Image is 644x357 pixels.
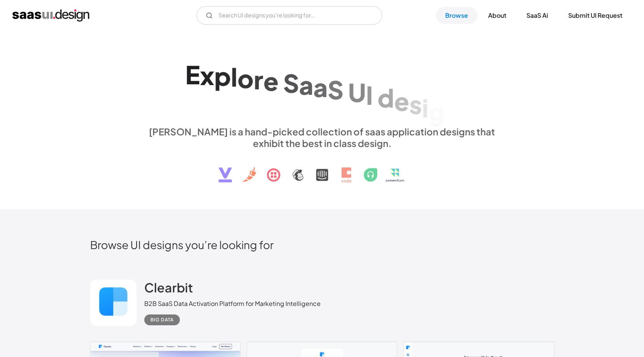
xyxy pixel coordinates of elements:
div: S [283,68,299,98]
a: home [12,9,89,22]
div: a [313,72,328,102]
div: S [328,74,343,104]
div: [PERSON_NAME] is a hand-picked collection of saas application designs that exhibit the best in cl... [144,126,500,149]
a: Browse [436,7,477,24]
a: Submit UI Request [559,7,632,24]
a: SaaS Ai [517,7,557,24]
h2: Clearbit [144,280,193,295]
div: e [263,66,278,96]
div: d [378,83,394,113]
a: About [479,7,516,24]
div: I [366,80,373,109]
div: a [299,70,313,100]
img: text, icon, saas logo [205,149,439,189]
div: B2B SaaS Data Activation Platform for Marketing Intelligence [144,299,321,308]
input: Search UI designs you're looking for... [196,6,382,25]
div: x [200,60,214,90]
div: p [214,61,231,91]
div: l [231,62,237,92]
h2: Browse UI designs you’re looking for [90,238,554,251]
div: r [254,65,263,94]
div: o [237,63,254,93]
a: Clearbit [144,280,193,299]
div: s [409,89,422,119]
div: Big Data [150,315,174,325]
div: e [394,86,409,116]
form: Email Form [196,6,382,25]
div: E [185,59,200,89]
div: i [422,93,429,123]
h1: Explore SaaS UI design patterns & interactions. [144,59,500,118]
div: g [429,97,444,126]
div: U [348,77,366,107]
